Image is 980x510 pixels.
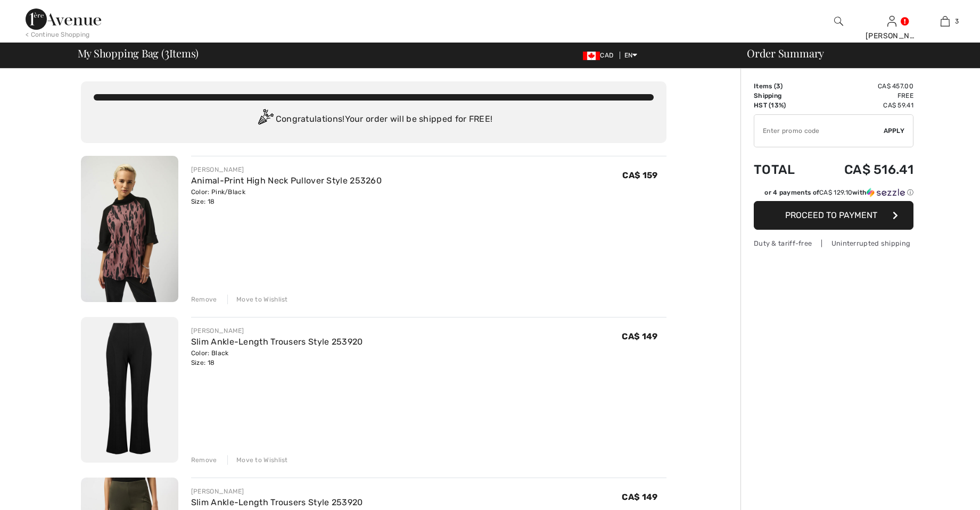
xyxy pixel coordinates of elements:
[754,115,884,147] input: Promo code
[754,101,813,110] td: HST (13%)
[866,30,918,41] div: [PERSON_NAME]
[754,81,813,91] td: Items ( )
[624,52,638,59] span: EN
[754,188,913,201] div: or 4 payments ofCA$ 129.10withSezzle Click to learn more about Sezzle
[884,126,905,136] span: Apply
[754,91,813,101] td: Shipping
[26,30,90,39] div: < Continue Shopping
[191,295,217,304] div: Remove
[622,331,657,341] span: CA$ 149
[191,187,382,206] div: Color: Pink/Black Size: 18
[81,317,178,463] img: Slim Ankle-Length Trousers Style 253920
[191,326,363,336] div: [PERSON_NAME]
[867,188,905,197] img: Sezzle
[776,82,780,90] span: 3
[81,156,178,302] img: Animal-Print High Neck Pullover Style 253260
[191,175,382,186] a: Animal-Print High Neck Pullover Style 253260
[754,238,913,248] div: Duty & tariff-free | Uninterrupted shipping
[583,52,600,60] img: Canadian Dollar
[819,189,852,196] span: CA$ 129.10
[941,15,950,28] img: My Bag
[26,9,101,30] img: 1ère Avenue
[955,16,959,26] span: 3
[734,48,974,58] div: Order Summary
[227,295,288,304] div: Move to Wishlist
[813,91,913,101] td: Free
[191,348,363,367] div: Color: Black Size: 18
[191,337,363,347] a: Slim Ankle-Length Trousers Style 253920
[191,165,382,174] div: [PERSON_NAME]
[94,109,654,130] div: Congratulations! Your order will be shipped for FREE!
[834,15,843,28] img: search the website
[622,492,657,502] span: CA$ 149
[227,455,288,465] div: Move to Wishlist
[191,487,363,496] div: [PERSON_NAME]
[191,497,363,507] a: Slim Ankle-Length Trousers Style 253920
[887,16,896,26] a: Sign In
[622,170,657,180] span: CA$ 159
[78,48,199,58] span: My Shopping Bag ( Items)
[813,81,913,91] td: CA$ 457.00
[764,188,913,197] div: or 4 payments of with
[754,201,913,230] button: Proceed to Payment
[813,152,913,188] td: CA$ 516.41
[191,455,217,465] div: Remove
[254,109,276,130] img: Congratulation2.svg
[583,52,617,59] span: CAD
[887,15,896,28] img: My Info
[813,101,913,110] td: CA$ 59.41
[785,210,877,220] span: Proceed to Payment
[919,15,971,28] a: 3
[754,152,813,188] td: Total
[164,45,169,59] span: 3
